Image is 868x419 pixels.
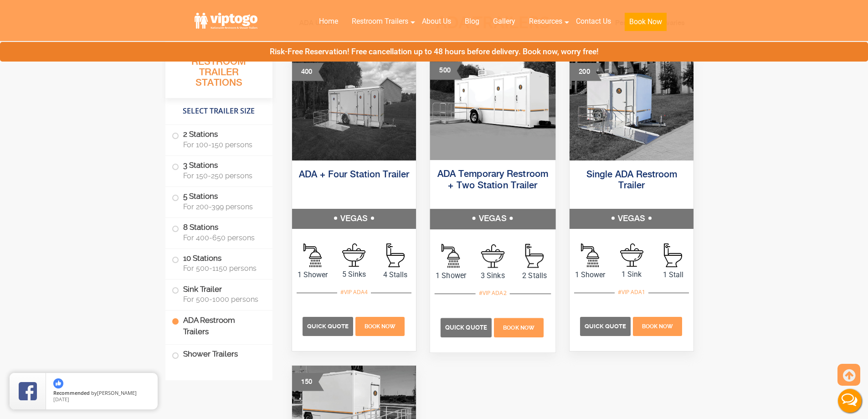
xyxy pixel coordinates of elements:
a: Gallery [486,11,522,31]
span: Book Now [365,323,395,330]
span: 5 Sinks [333,269,375,280]
h5: VEGAS [430,209,555,229]
span: For 100-150 persons [183,140,262,149]
span: 3 Sinks [472,270,514,281]
a: ADA Temporary Restroom + Two Station Trailer [437,170,548,190]
a: Restroom Trailers [345,11,415,31]
label: Sink Trailer [172,279,266,308]
div: 150 [292,373,324,391]
div: 500 [430,62,462,80]
span: 4 Stalls [375,269,416,280]
span: Recommended [53,389,90,396]
a: Contact Us [569,11,618,31]
div: #VIP ADA2 [476,287,510,299]
span: For 500-1000 persons [183,295,262,304]
img: An outside photo of ADA + 4 Station Trailer [292,56,416,160]
img: an icon of Shower [442,243,460,268]
span: 1 Sink [611,269,652,280]
div: #VIP ADA4 [337,286,371,298]
span: Book Now [503,324,534,331]
img: an icon of stall [386,243,405,267]
a: Resources [522,11,569,31]
a: Single ADA Restroom Trailer [586,170,677,191]
img: an icon of sink [342,243,365,267]
img: an icon of sink [481,244,505,268]
div: 200 [570,63,601,81]
span: Quick Quote [585,323,626,330]
span: For 500-1150 persons [183,264,262,273]
h5: VEGAS [292,209,416,229]
span: 1 Stall [652,269,694,280]
span: by [53,390,150,397]
h3: All Portable Restroom Trailer Stations [165,43,272,98]
label: 5 Stations [172,187,266,215]
h4: Select Trailer Size [165,103,272,120]
button: Live Chat [832,383,868,419]
button: Book Now [625,13,667,31]
a: Home [312,11,345,31]
label: Shower Trailers [172,345,266,364]
span: [PERSON_NAME] [97,389,137,396]
span: Book Now [642,323,673,330]
span: For 400-650 persons [183,233,262,242]
a: Quick Quote [580,321,632,330]
img: an icon of stall [525,243,544,268]
div: #VIP ADA1 [615,286,648,298]
a: Quick Quote [441,322,493,331]
img: Three restrooms out of which one ADA, one female and one male [430,54,555,160]
label: 3 Stations [172,156,266,184]
img: Single ADA [570,56,694,160]
img: an icon of Shower [303,243,322,267]
span: For 200-399 persons [183,202,262,211]
label: ADA Restroom Trailers [172,310,266,341]
img: an icon of stall [664,243,682,267]
label: 8 Stations [172,218,266,246]
span: For 150-250 persons [183,171,262,180]
label: 10 Stations [172,249,266,277]
label: 2 Stations [172,125,266,153]
span: 2 Stalls [514,270,555,281]
a: About Us [415,11,458,31]
span: Quick Quote [445,324,487,331]
span: Quick Quote [307,323,349,330]
span: [DATE] [53,396,69,403]
span: 1 Shower [430,270,472,281]
a: Book Now [354,321,406,330]
a: Book Now [618,11,673,36]
img: thumbs up icon [53,378,63,388]
a: Book Now [493,322,545,331]
div: 400 [292,63,324,81]
span: 1 Shower [292,269,334,280]
a: ADA + Four Station Trailer [299,170,409,180]
img: an icon of sink [620,243,643,267]
img: an icon of Shower [581,243,599,267]
a: Quick Quote [303,321,354,330]
img: Review Rating [19,382,37,400]
h5: VEGAS [570,209,694,229]
a: Blog [458,11,486,31]
span: 1 Shower [570,269,611,280]
a: Book Now [632,321,683,330]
